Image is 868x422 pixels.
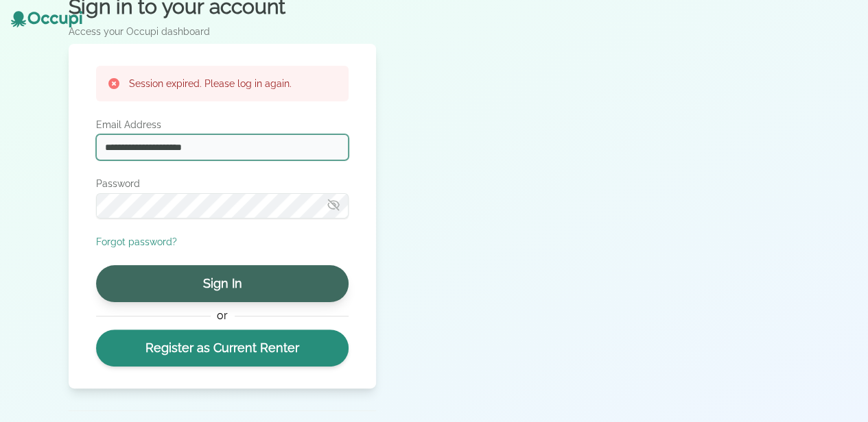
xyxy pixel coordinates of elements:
[96,177,349,190] label: Password
[96,330,349,367] a: Register as Current Renter
[129,77,292,90] h3: Session expired. Please log in again.
[211,308,235,324] span: or
[96,235,177,249] button: Forgot password?
[96,118,349,132] label: Email Address
[69,25,376,38] p: Access your Occupi dashboard
[96,265,349,302] button: Sign In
